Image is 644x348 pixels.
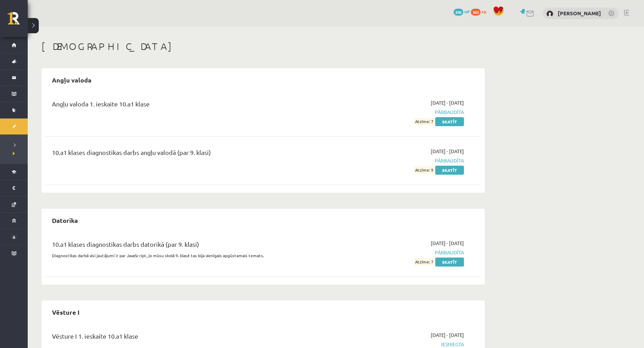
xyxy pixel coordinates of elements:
[414,166,434,174] span: Atzīme: 9
[45,72,98,88] h2: Angļu valoda
[42,41,485,52] h1: [DEMOGRAPHIC_DATA]
[431,99,464,106] span: [DATE] - [DATE]
[454,9,463,16] span: 206
[333,108,464,116] span: Pārbaudīta
[8,12,28,29] a: Rīgas 1. Tālmācības vidusskola
[435,258,464,267] a: Skatīt
[546,10,553,17] img: Ralfs Korņejevs
[52,252,323,259] p: Diagnostikas darbā visi jautājumi ir par JavaScript, jo mūsu skolā 9. klasē tas bija vienīgais ap...
[435,117,464,126] a: Skatīt
[435,166,464,175] a: Skatīt
[431,240,464,247] span: [DATE] - [DATE]
[333,157,464,164] span: Pārbaudīta
[454,9,470,14] a: 206 mP
[431,331,464,339] span: [DATE] - [DATE]
[414,118,434,125] span: Atzīme: 7
[52,240,323,252] div: 10.a1 klases diagnostikas darbs datorikā (par 9. klasi)
[333,341,464,348] span: Iesniegta
[333,249,464,256] span: Pārbaudīta
[558,10,601,17] a: [PERSON_NAME]
[52,331,323,344] div: Vēsture I 1. ieskaite 10.a1 klase
[471,9,481,16] span: 363
[464,9,470,14] span: mP
[45,304,87,320] h2: Vēsture I
[45,212,85,228] h2: Datorika
[52,99,323,112] div: Angļu valoda 1. ieskaite 10.a1 klase
[52,148,323,160] div: 10.a1 klases diagnostikas darbs angļu valodā (par 9. klasi)
[471,9,490,14] a: 363 xp
[414,258,434,266] span: Atzīme: 7
[482,9,486,14] span: xp
[431,148,464,155] span: [DATE] - [DATE]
